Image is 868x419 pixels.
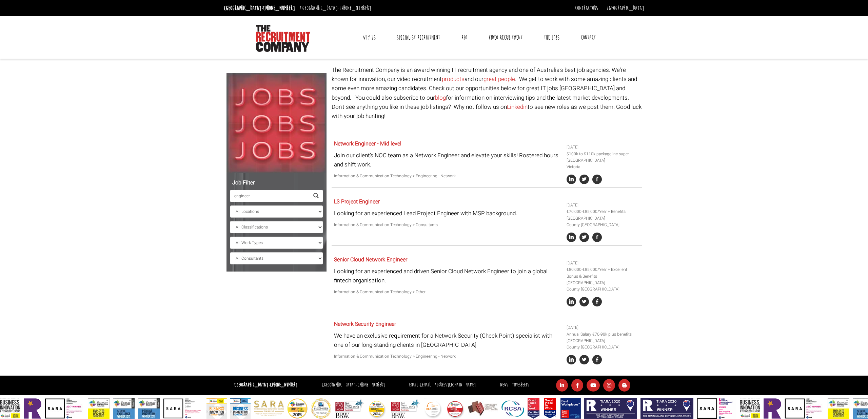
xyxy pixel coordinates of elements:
img: The Recruitment Company [256,25,310,52]
a: products [442,75,465,83]
a: Video Recruitment [484,29,528,46]
p: We have an exclusive requirement for a Network Security (Check Point) specialist with one of our ... [334,331,561,350]
p: Information & Communication Technology > Engineering - Network [334,173,561,179]
a: great people [484,75,515,83]
li: [DATE] [567,260,639,266]
p: The Recruitment Company is an award winning IT recruitment agency and one of Australia's best job... [332,65,642,121]
a: [PHONE_NUMBER] [357,382,385,388]
li: [GEOGRAPHIC_DATA] Victoria [567,157,639,170]
a: Linkedin [507,103,528,111]
a: The Jobs [539,29,565,46]
li: [GEOGRAPHIC_DATA]: [298,3,373,14]
a: [EMAIL_ADDRESS][DOMAIN_NAME] [420,382,476,388]
a: News [500,382,508,388]
a: [PHONE_NUMBER] [339,4,371,12]
a: Specialist Recruitment [392,29,445,46]
a: L3 Project Engineer [334,198,380,206]
p: Looking for an experienced and driven Senior Cloud Network Engineer to join a global fintech orga... [334,267,561,285]
a: Contact [576,29,601,46]
p: Looking for an experienced Lead Project Engineer with MSP background. [334,209,561,218]
strong: [GEOGRAPHIC_DATA]: [234,382,297,388]
a: Timesheets [512,382,529,388]
li: [GEOGRAPHIC_DATA]: [222,3,297,14]
a: Contractors [575,4,598,12]
li: €80,000-€85,000/Year + Excellent Bonus & Benefits [567,266,639,279]
li: [GEOGRAPHIC_DATA] County [GEOGRAPHIC_DATA] [567,280,639,293]
a: [GEOGRAPHIC_DATA] [607,4,644,12]
li: [GEOGRAPHIC_DATA]: [320,380,387,390]
li: [DATE] [567,144,639,151]
li: [GEOGRAPHIC_DATA] County [GEOGRAPHIC_DATA] [567,338,639,351]
li: $100k to $110k package inc super [567,151,639,157]
p: Join our client’s NOC team as a Network Engineer and elevate your skills! Rostered hours and shif... [334,151,561,169]
input: Search [230,190,309,202]
li: Annual Salary €70-90k plus benefits [567,331,639,338]
a: Network Security Engineer [334,320,396,328]
p: Information & Communication Technology > Engineering - Network [334,353,561,360]
p: Information & Communication Technology > Consultants [334,222,561,228]
h5: Job Filter [230,180,323,186]
a: blog [435,94,446,102]
a: Senior Cloud Network Engineer [334,256,407,264]
li: [DATE] [567,202,639,208]
a: [PHONE_NUMBER] [263,4,295,12]
li: €70,000-€85,000/Year + Benefits [567,208,639,215]
img: Jobs, Jobs, Jobs [226,73,327,173]
a: Why Us [358,29,381,46]
a: [PHONE_NUMBER] [270,382,297,388]
a: RPO [456,29,472,46]
li: [DATE] [567,324,639,331]
p: Information & Communication Technology > Other [334,289,561,295]
li: Email: [407,380,477,390]
li: [GEOGRAPHIC_DATA] County [GEOGRAPHIC_DATA] [567,215,639,228]
a: Network Engineer - Mid level [334,140,401,148]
